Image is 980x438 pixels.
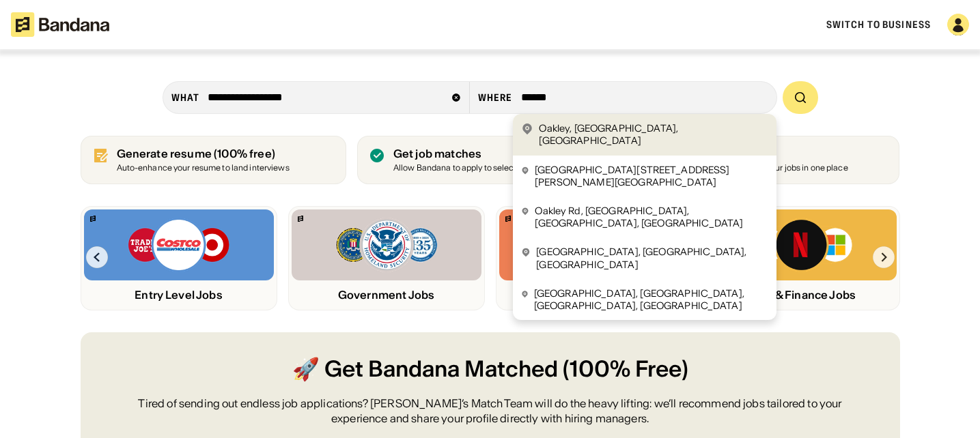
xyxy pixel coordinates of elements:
[292,289,481,302] div: Government Jobs
[703,206,900,310] a: Bandana logoBank of America, Netflix, Microsoft logosTech & Finance Jobs
[113,396,867,426] div: Tired of sending out endless job applications? [PERSON_NAME]’s Match Team will do the heavy lifti...
[826,18,931,31] a: Switch to Business
[81,136,346,184] a: Generate resume (100% free)Auto-enhance your resume to land interviews
[288,206,485,310] a: Bandana logoFBI, DHS, MWRD logosGovernment Jobs
[534,287,768,312] div: [GEOGRAPHIC_DATA], [GEOGRAPHIC_DATA], [GEOGRAPHIC_DATA], [GEOGRAPHIC_DATA]
[505,216,511,222] img: Bandana logo
[478,91,513,104] div: Where
[873,246,895,268] img: Right Arrow
[499,289,689,302] div: Top New Grad Jobs
[535,164,768,188] div: [GEOGRAPHIC_DATA][STREET_ADDRESS][PERSON_NAME][GEOGRAPHIC_DATA]
[298,216,303,222] img: Bandana logo
[563,354,688,385] span: (100% Free)
[81,206,277,310] a: Bandana logoTrader Joe’s, Costco, Target logosEntry Level Jobs
[86,246,108,268] img: Left Arrow
[707,289,897,302] div: Tech & Finance Jobs
[539,122,768,147] div: Oakley, [GEOGRAPHIC_DATA], [GEOGRAPHIC_DATA]
[117,164,290,173] div: Auto-enhance your resume to land interviews
[335,218,438,272] img: FBI, DHS, MWRD logos
[357,136,623,184] a: Get job matches Allow Bandana to apply to select jobs on your behalf
[496,206,692,310] a: Bandana logoCapital One, Google, Delta logosTop New Grad Jobs
[393,147,589,160] div: Get job matches
[214,147,275,160] span: (100% free)
[535,205,768,229] div: Oakley Rd, [GEOGRAPHIC_DATA], [GEOGRAPHIC_DATA], [GEOGRAPHIC_DATA]
[536,246,768,270] div: [GEOGRAPHIC_DATA], [GEOGRAPHIC_DATA], [GEOGRAPHIC_DATA]
[90,216,96,222] img: Bandana logo
[393,164,589,173] div: Allow Bandana to apply to select jobs on your behalf
[84,289,274,302] div: Entry Level Jobs
[117,147,290,160] div: Generate resume
[11,12,109,37] img: Bandana logotype
[292,354,558,385] span: 🚀 Get Bandana Matched
[750,218,853,272] img: Bank of America, Netflix, Microsoft logos
[127,218,231,272] img: Trader Joe’s, Costco, Target logos
[171,91,199,104] div: what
